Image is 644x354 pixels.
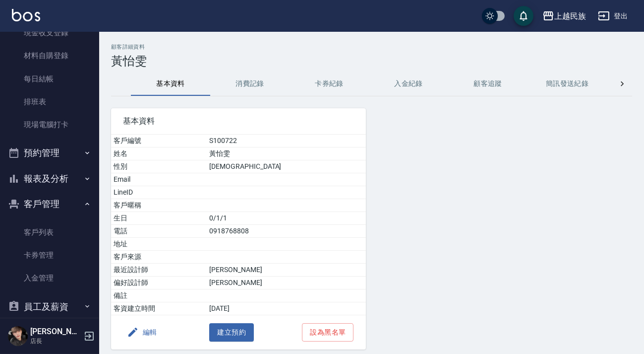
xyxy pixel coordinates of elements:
[4,21,95,44] a: 現金收支登錄
[514,6,533,26] button: save
[111,302,207,315] td: 客資建立時間
[111,238,207,251] td: 地址
[111,135,207,147] td: 客戶編號
[207,264,365,277] td: [PERSON_NAME]
[207,135,365,147] td: S100722
[111,199,207,212] td: 客戶暱稱
[30,327,81,337] h5: [PERSON_NAME]
[4,44,95,67] a: 材料自購登錄
[207,212,365,225] td: 0/1/1
[527,72,607,96] button: 簡訊發送紀錄
[111,251,207,264] td: 客戶來源
[111,225,207,238] td: 電話
[538,6,590,26] button: 上越民族
[111,186,207,199] td: LineID
[594,7,632,25] button: 登出
[4,90,95,113] a: 排班表
[111,212,207,225] td: 生日
[12,9,40,21] img: Logo
[111,54,632,68] h3: 黃怡雯
[111,147,207,160] td: 姓名
[369,72,448,96] button: 入金紀錄
[207,160,365,173] td: [DEMOGRAPHIC_DATA]
[210,72,290,96] button: 消費記錄
[123,323,161,342] button: 編輯
[207,147,365,160] td: 黃怡雯
[4,191,95,217] button: 客戶管理
[4,166,95,192] button: 報表及分析
[111,264,207,277] td: 最近設計師
[111,289,207,302] td: 備註
[554,10,586,22] div: 上越民族
[123,116,354,126] span: 基本資料
[4,113,95,136] a: 現場電腦打卡
[4,294,95,320] button: 員工及薪資
[111,277,207,289] td: 偏好設計師
[207,277,365,289] td: [PERSON_NAME]
[111,173,207,186] td: Email
[4,140,95,166] button: 預約管理
[30,337,81,346] p: 店長
[207,225,365,238] td: 0918768808
[111,44,632,50] h2: 顧客詳細資料
[290,72,369,96] button: 卡券紀錄
[4,68,95,90] a: 每日結帳
[207,302,365,315] td: [DATE]
[4,221,95,244] a: 客戶列表
[448,72,527,96] button: 顧客追蹤
[131,72,210,96] button: 基本資料
[4,267,95,289] a: 入金管理
[209,323,254,342] button: 建立預約
[302,323,353,342] button: 設為黑名單
[4,244,95,267] a: 卡券管理
[111,160,207,173] td: 性別
[8,326,28,346] img: Person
